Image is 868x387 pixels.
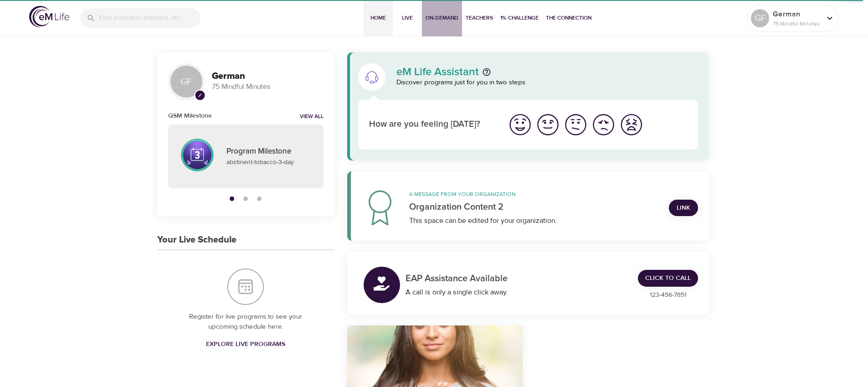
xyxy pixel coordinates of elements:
p: 75 Mindful Minutes [212,82,324,92]
p: How are you feeling [DATE]? [369,118,495,131]
h3: German [212,71,324,82]
div: GF [751,9,769,27]
img: Your Live Schedule [227,268,264,305]
p: German [773,9,821,20]
img: eM Life Assistant [365,70,379,84]
p: eM Life Assistant [396,67,479,77]
a: Link [669,200,698,217]
p: Organization Content 2 [409,200,658,214]
span: Teachers [466,13,493,23]
p: A message from your organization [409,190,658,198]
img: ok [563,112,588,137]
div: A call is only a single click away. [406,287,627,298]
button: I'm feeling ok [562,111,590,139]
button: I'm feeling great [506,111,534,139]
input: Find programs, teachers, etc... [99,8,200,28]
p: Register for live programs to see your upcoming schedule here. [175,312,316,332]
span: Link [676,202,691,214]
span: 1% Challenge [500,13,539,23]
div: GF [168,63,205,100]
span: Explore Live Programs [206,339,285,350]
a: Click to Call [638,270,698,287]
img: 3_Days_Quit.png [179,137,216,173]
p: abstinent-tobacco-3-day [226,158,313,167]
span: On-Demand [426,13,458,23]
p: 123-456-7851 [638,290,698,300]
p: Program Milestone [226,146,313,158]
img: good [535,112,560,137]
span: Live [396,13,418,23]
p: 75 Mindful Minutes [773,20,821,28]
a: Explore Live Programs [202,336,289,353]
span: Home [367,13,389,23]
h3: Your Live Schedule [157,235,236,245]
span: Click to Call [645,273,691,284]
img: great [508,112,533,137]
img: bad [591,112,616,137]
img: logo [29,6,69,27]
button: I'm feeling worst [617,111,645,139]
h6: QSM Milestone [168,111,212,121]
a: View all notifications [300,113,324,121]
button: I'm feeling good [534,111,562,139]
div: This space can be edited for your organization. [409,216,658,226]
img: worst [619,112,644,137]
button: I'm feeling bad [590,111,617,139]
p: EAP Assistance Available [406,272,627,285]
p: Discover programs just for you in two steps [396,77,699,88]
span: The Connection [546,13,591,23]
